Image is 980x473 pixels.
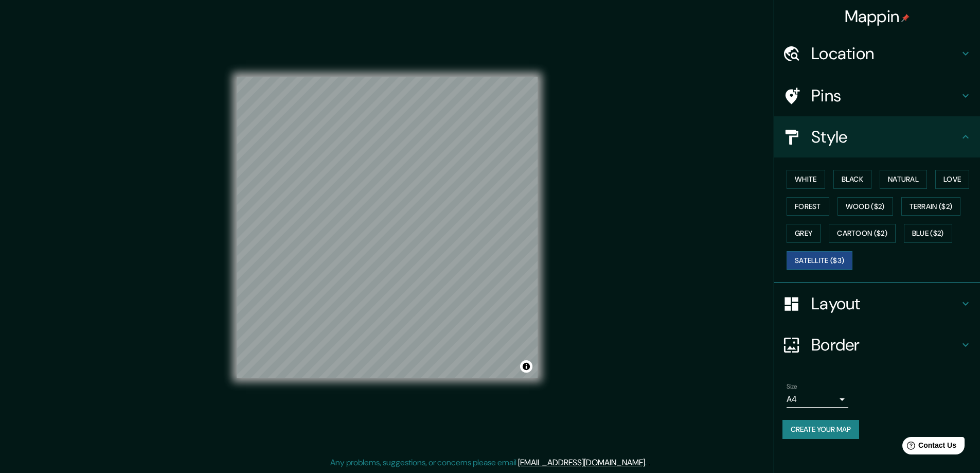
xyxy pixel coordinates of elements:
div: Pins [774,75,980,116]
iframe: Help widget launcher [888,433,969,462]
canvas: Map [237,77,538,378]
button: Black [833,170,872,189]
h4: Border [811,335,959,355]
button: Love [935,170,969,189]
button: Terrain ($2) [901,197,961,216]
h4: Location [811,43,959,64]
button: Grey [787,224,821,243]
div: Style [774,116,980,157]
button: Forest [787,197,829,216]
a: [EMAIL_ADDRESS][DOMAIN_NAME] [518,457,645,468]
div: . [648,457,650,469]
div: Border [774,324,980,365]
button: Create your map [782,420,859,439]
div: . [647,457,648,469]
h4: Mappin [845,6,910,27]
button: Blue ($2) [904,224,952,243]
div: A4 [787,391,848,408]
img: pin-icon.png [901,14,910,22]
button: Toggle attribution [520,360,532,373]
p: Any problems, suggestions, or concerns please email . [330,457,647,469]
button: Satellite ($3) [787,251,852,270]
div: Location [774,33,980,74]
h4: Pins [811,85,959,106]
button: White [787,170,825,189]
button: Wood ($2) [838,197,893,216]
h4: Style [811,127,959,147]
div: Layout [774,283,980,324]
label: Size [787,382,797,391]
button: Natural [880,170,927,189]
h4: Layout [811,293,959,314]
button: Cartoon ($2) [829,224,896,243]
